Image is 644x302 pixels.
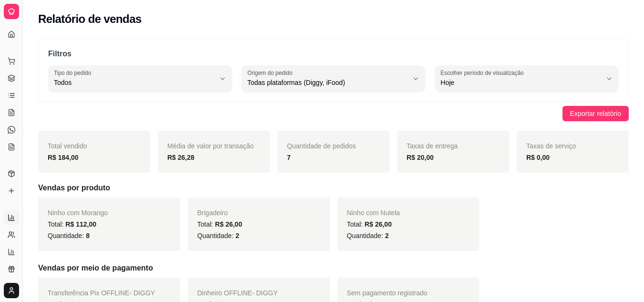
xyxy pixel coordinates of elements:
strong: R$ 26,28 [167,154,194,161]
span: R$ 26,00 [215,220,242,228]
label: Origem do pedido [247,69,296,77]
span: 2 [235,232,239,240]
span: Quantidade: [347,232,389,240]
label: Tipo do pedido [54,69,94,77]
strong: R$ 20,00 [407,154,434,161]
p: Filtros [48,48,619,60]
label: Escolher período de visualização [440,69,527,77]
span: Total vendido [48,142,87,150]
h5: Vendas por produto [38,182,629,194]
button: Exportar relatório [562,106,629,121]
button: Escolher período de visualizaçãoHoje [435,65,619,92]
span: Quantidade: [48,232,90,240]
strong: R$ 184,00 [48,154,79,161]
span: Sem pagamento registrado [347,289,428,297]
span: Total: [197,220,242,228]
span: R$ 26,00 [365,220,392,228]
span: Média de valor por transação [167,142,254,150]
span: Total: [347,220,392,228]
strong: 7 [287,154,291,161]
span: Exportar relatório [570,108,621,119]
span: Taxas de serviço [526,142,576,150]
span: Quantidade de pedidos [287,142,356,150]
h2: Relatório de vendas [38,11,142,27]
span: Todas plataformas (Diggy, iFood) [247,78,409,87]
span: R$ 112,00 [65,220,96,228]
span: Taxas de entrega [407,142,458,150]
h5: Vendas por meio de pagamento [38,262,629,274]
span: Transferência Pix OFFLINE - DIGGY [48,289,155,297]
strong: R$ 0,00 [526,154,550,161]
span: Ninho com Morango [48,209,108,217]
button: Tipo do pedidoTodos [48,65,232,92]
span: 2 [385,232,389,240]
span: Todos [54,78,215,87]
span: Quantidade: [197,232,239,240]
span: Dinheiro OFFLINE - DIGGY [197,289,278,297]
span: Brigadeiro [197,209,228,217]
span: Ninho com Nutela [347,209,400,217]
button: Origem do pedidoTodas plataformas (Diggy, iFood) [242,65,426,92]
span: Total: [48,220,96,228]
span: 8 [86,232,90,240]
span: Hoje [440,78,602,87]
